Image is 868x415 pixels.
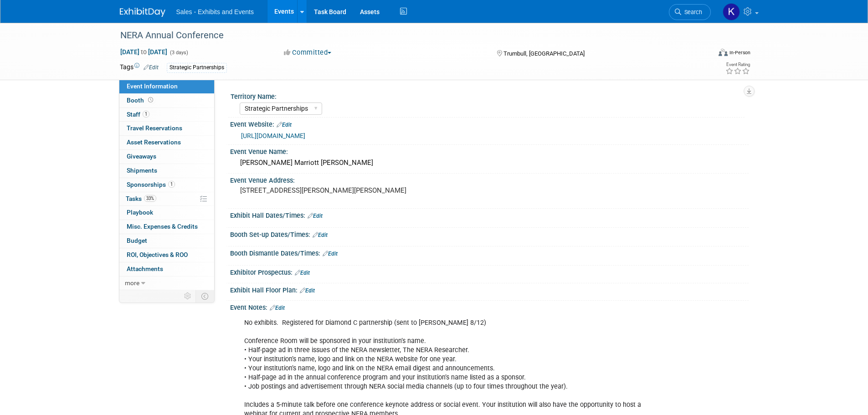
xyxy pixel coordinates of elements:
[725,62,750,67] div: Event Rating
[120,62,159,73] td: Tags
[167,63,227,72] div: Strategic Partnerships
[119,277,214,290] a: more
[669,4,711,20] a: Search
[127,82,178,90] span: Event Information
[127,167,157,174] span: Shipments
[729,49,750,56] div: In-Person
[120,48,168,56] span: [DATE] [DATE]
[323,251,338,257] a: Edit
[176,8,254,15] span: Sales - Exhibits and Events
[127,237,147,244] span: Budget
[230,266,749,277] div: Exhibitor Prospectus:
[657,47,751,61] div: Event Format
[195,290,214,302] td: Toggle Event Tabs
[119,122,214,135] a: Travel Reservations
[120,8,165,17] img: ExhibitDay
[126,195,156,202] span: Tasks
[119,262,214,276] a: Attachments
[139,48,148,56] span: to
[281,48,335,57] button: Committed
[230,174,749,185] div: Event Venue Address:
[168,181,175,188] span: 1
[127,265,163,272] span: Attachments
[719,49,728,56] img: Format-Inperson.png
[127,209,153,216] span: Playbook
[270,305,285,311] a: Edit
[240,186,436,195] pre: [STREET_ADDRESS][PERSON_NAME][PERSON_NAME]
[117,27,697,44] div: NERA Annual Conference
[127,181,175,188] span: Sponsorships
[295,270,310,276] a: Edit
[313,232,328,238] a: Edit
[143,111,149,118] span: 1
[119,150,214,164] a: Giveaways
[119,192,214,206] a: Tasks33%
[144,64,159,71] a: Edit
[119,108,214,122] a: Staff1
[230,209,749,220] div: Exhibit Hall Dates/Times:
[230,283,749,295] div: Exhibit Hall Floor Plan:
[119,164,214,178] a: Shipments
[503,50,585,57] span: Trumbull, [GEOGRAPHIC_DATA]
[127,97,155,104] span: Booth
[231,90,745,101] div: Territory Name:
[180,290,196,302] td: Personalize Event Tab Strip
[169,50,188,56] span: (3 days)
[230,246,749,258] div: Booth Dismantle Dates/Times:
[308,213,323,219] a: Edit
[127,124,182,132] span: Travel Reservations
[119,136,214,149] a: Asset Reservations
[127,251,188,258] span: ROI, Objectives & ROO
[127,153,156,160] span: Giveaways
[144,195,156,202] span: 33%
[241,132,305,139] a: [URL][DOMAIN_NAME]
[237,156,742,170] div: [PERSON_NAME] Marriott [PERSON_NAME]
[230,228,749,240] div: Booth Set-up Dates/Times:
[119,80,214,93] a: Event Information
[119,206,214,220] a: Playbook
[119,234,214,248] a: Budget
[230,301,749,313] div: Event Notes:
[125,279,139,287] span: more
[119,220,214,234] a: Misc. Expenses & Credits
[119,248,214,262] a: ROI, Objectives & ROO
[127,223,198,230] span: Misc. Expenses & Credits
[230,118,749,129] div: Event Website:
[300,287,315,294] a: Edit
[127,111,149,118] span: Staff
[146,97,155,103] span: Booth not reserved yet
[119,178,214,192] a: Sponsorships1
[127,138,181,146] span: Asset Reservations
[681,9,702,15] span: Search
[119,94,214,108] a: Booth
[277,122,292,128] a: Edit
[230,145,749,156] div: Event Venue Name:
[723,3,740,20] img: Kara Haven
